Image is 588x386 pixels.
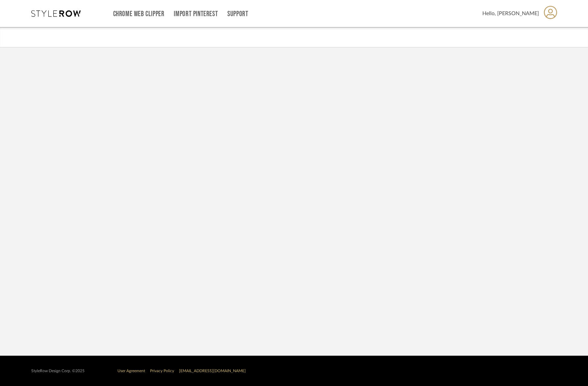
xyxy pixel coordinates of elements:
a: Support [227,11,248,17]
div: StyleRow Design Corp. ©2025 [31,369,85,373]
a: User Agreement [117,369,145,373]
a: Import Pinterest [174,11,218,17]
a: Chrome Web Clipper [113,11,165,17]
span: Hello, [PERSON_NAME] [482,10,539,17]
a: [EMAIL_ADDRESS][DOMAIN_NAME] [179,369,246,373]
a: Privacy Policy [150,369,174,373]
